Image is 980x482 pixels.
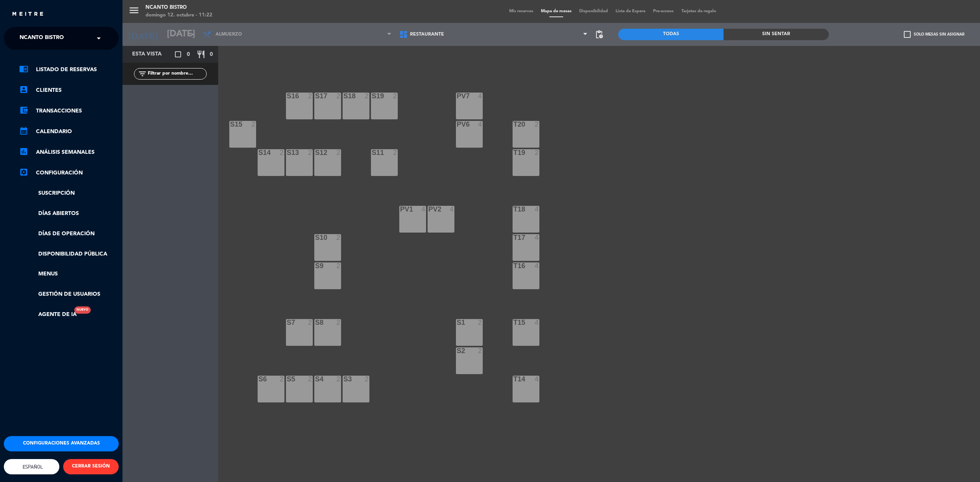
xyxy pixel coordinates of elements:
i: settings_applications [19,168,28,177]
a: account_boxClientes [19,86,119,95]
span: 0 [210,50,213,59]
a: calendar_monthCalendario [19,127,119,136]
a: Menus [19,270,119,278]
a: Configuración [19,168,119,177]
a: chrome_reader_modeListado de Reservas [19,65,119,74]
a: Gestión de usuarios [19,290,119,299]
i: restaurant [196,50,206,59]
div: Esta vista [126,50,178,59]
div: Nuevo [74,306,91,314]
i: assessment [19,147,28,156]
span: Ncanto Bistro [20,30,64,46]
a: Días de Operación [19,230,119,238]
button: CERRAR SESIÓN [63,459,119,474]
a: Suscripción [19,189,119,198]
i: crop_square [173,50,183,59]
a: Días abiertos [19,209,119,218]
i: filter_list [138,69,147,78]
img: MEITRE [11,11,44,17]
span: Español [21,464,43,470]
a: assessmentANÁLISIS SEMANALES [19,148,119,157]
button: Configuraciones avanzadas [4,436,119,451]
i: account_box [19,85,28,94]
input: Filtrar por nombre... [147,70,206,78]
i: calendar_month [19,126,28,135]
i: account_balance_wallet [19,106,28,115]
span: 0 [187,50,190,59]
a: Disponibilidad pública [19,250,119,259]
a: Agente de IANuevo [19,310,77,319]
i: chrome_reader_mode [19,64,28,73]
a: account_balance_walletTransacciones [19,106,119,116]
